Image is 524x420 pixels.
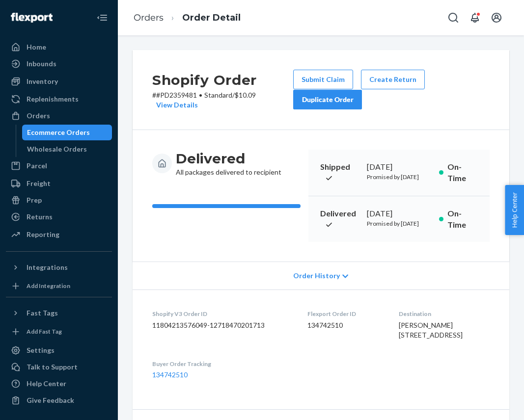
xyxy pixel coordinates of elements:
[6,158,112,174] a: Parcel
[27,327,62,336] div: Add Fast Tag
[6,108,112,124] a: Orders
[293,271,340,281] span: Order History
[505,185,524,235] button: Help Center
[182,12,241,23] a: Order Detail
[6,227,112,242] a: Reporting
[6,91,112,107] a: Replenishments
[27,111,50,121] div: Orders
[27,77,58,86] div: Inventory
[6,39,112,55] a: Home
[27,262,68,272] div: Integrations
[6,176,112,191] a: Freight
[199,91,202,99] span: •
[27,144,87,154] div: Wholesale Orders
[22,141,112,157] a: Wholesale Orders
[27,230,59,239] div: Reporting
[27,379,66,389] div: Help Center
[320,208,359,231] p: Delivered
[399,321,463,339] span: [PERSON_NAME] [STREET_ADDRESS]
[92,8,112,27] button: Close Navigation
[6,56,112,72] a: Inbounds
[302,95,354,105] div: Duplicate Order
[399,310,490,318] dt: Destination
[27,179,51,188] div: Freight
[293,90,362,109] button: Duplicate Order
[11,13,53,23] img: Flexport logo
[6,305,112,321] button: Fast Tags
[367,173,432,181] p: Promised by [DATE]
[307,320,383,330] dd: 134742510
[27,308,58,318] div: Fast Tags
[320,161,359,184] p: Shipped
[152,370,188,379] a: 134742510
[27,59,56,69] div: Inbounds
[152,90,293,110] p: # #PD2359481 / $10.09
[447,208,478,231] p: On-Time
[367,161,432,173] div: [DATE]
[27,161,47,171] div: Parcel
[6,192,112,208] a: Prep
[6,279,112,293] a: Add Integration
[27,94,79,104] div: Replenishments
[22,125,112,140] a: Ecommerce Orders
[487,8,506,27] button: Open account menu
[176,150,281,177] div: All packages delivered to recipient
[6,209,112,225] a: Returns
[152,320,292,330] dd: 11804213576049-12718470201713
[6,325,112,339] a: Add Fast Tag
[27,128,90,137] div: Ecommerce Orders
[176,150,281,167] h3: Delivered
[134,12,164,23] a: Orders
[447,161,478,184] p: On-Time
[27,395,74,405] div: Give Feedback
[152,70,293,90] h2: Shopify Order
[152,310,292,318] dt: Shopify V3 Order ID
[443,8,463,27] button: Open Search Box
[6,342,112,358] a: Settings
[367,219,432,228] p: Promised by [DATE]
[126,3,248,32] ol: breadcrumbs
[293,70,353,89] button: Submit Claim
[152,100,198,110] button: View Details
[6,260,112,275] button: Integrations
[27,195,42,205] div: Prep
[204,91,232,99] span: Standard
[6,359,112,375] a: Talk to Support
[6,393,112,408] button: Give Feedback
[6,74,112,89] a: Inventory
[27,282,70,290] div: Add Integration
[465,8,485,27] button: Open notifications
[307,310,383,318] dt: Flexport Order ID
[361,70,425,89] button: Create Return
[6,376,112,392] a: Help Center
[367,208,432,219] div: [DATE]
[27,42,46,52] div: Home
[27,362,78,372] div: Talk to Support
[27,212,53,222] div: Returns
[27,345,55,355] div: Settings
[152,360,292,368] dt: Buyer Order Tracking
